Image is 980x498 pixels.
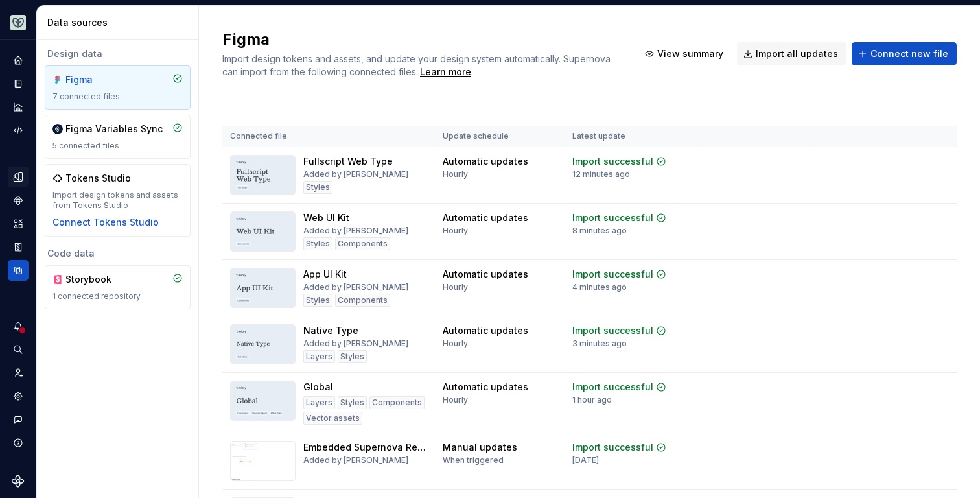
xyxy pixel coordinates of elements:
[52,190,183,211] div: Import design tokens and assets from Tokens Studio
[443,211,528,224] div: Automatic updates
[418,67,473,77] span: .
[572,455,599,466] div: [DATE]
[8,50,29,71] a: Home
[8,316,29,337] button: Notifications
[8,409,29,430] button: Contact support
[335,237,390,250] div: Components
[222,53,613,77] span: Import design tokens and assets, and update your design system automatically. Supernova can impor...
[572,268,653,281] div: Import successful
[303,282,408,292] div: Added by [PERSON_NAME]
[338,396,367,409] div: Styles
[303,381,333,394] div: Global
[8,190,29,211] a: Components
[572,381,653,394] div: Import successful
[435,126,565,147] th: Update schedule
[45,164,191,237] a: Tokens StudioImport design tokens and assets from Tokens StudioConnect Tokens Studio
[303,211,349,224] div: Web UI Kit
[8,362,29,383] a: Invite team
[52,216,159,229] button: Connect Tokens Studio
[572,169,630,180] div: 12 minutes ago
[572,226,627,236] div: 8 minutes ago
[443,282,468,292] div: Hourly
[8,213,29,234] a: Assets
[572,282,627,292] div: 4 minutes ago
[420,65,471,78] a: Learn more
[303,237,332,250] div: Styles
[338,350,367,363] div: Styles
[303,396,335,409] div: Layers
[870,47,948,60] span: Connect new file
[303,455,408,466] div: Added by [PERSON_NAME]
[8,260,29,281] a: Data sources
[303,412,362,425] div: Vector assets
[756,47,838,60] span: Import all updates
[657,47,723,60] span: View summary
[303,338,408,349] div: Added by [PERSON_NAME]
[335,294,390,307] div: Components
[52,91,183,102] div: 7 connected files
[443,155,528,168] div: Automatic updates
[65,73,128,86] div: Figma
[10,15,26,30] img: 256e2c79-9abd-4d59-8978-03feab5a3943.png
[47,16,193,29] div: Data sources
[572,324,653,337] div: Import successful
[45,265,191,309] a: Storybook1 connected repository
[8,167,29,187] a: Design tokens
[45,247,191,260] div: Code data
[8,73,29,94] a: Documentation
[443,169,468,180] div: Hourly
[443,441,517,454] div: Manual updates
[852,42,957,65] button: Connect new file
[8,237,29,257] a: Storybook stories
[303,169,408,180] div: Added by [PERSON_NAME]
[303,181,332,194] div: Styles
[443,324,528,337] div: Automatic updates
[443,455,504,466] div: When triggered
[572,155,653,168] div: Import successful
[737,42,846,65] button: Import all updates
[565,126,699,147] th: Latest update
[45,47,191,60] div: Design data
[303,294,332,307] div: Styles
[8,120,29,141] a: Code automation
[303,324,358,337] div: Native Type
[303,226,408,236] div: Added by [PERSON_NAME]
[45,115,191,159] a: Figma Variables Sync5 connected files
[443,226,468,236] div: Hourly
[443,268,528,281] div: Automatic updates
[303,350,335,363] div: Layers
[12,475,25,488] a: Supernova Logo
[45,65,191,110] a: Figma7 connected files
[303,441,427,454] div: Embedded Supernova Resources
[638,42,732,65] button: View summary
[303,268,347,281] div: App UI Kit
[303,155,393,168] div: Fullscript Web Type
[369,396,425,409] div: Components
[65,172,131,185] div: Tokens Studio
[572,338,627,349] div: 3 minutes ago
[443,338,468,349] div: Hourly
[572,211,653,224] div: Import successful
[8,339,29,360] button: Search ⌘K
[8,97,29,117] a: Analytics
[65,273,128,286] div: Storybook
[572,441,653,454] div: Import successful
[222,29,623,50] h2: Figma
[52,141,183,151] div: 5 connected files
[8,386,29,407] a: Settings
[65,123,163,136] div: Figma Variables Sync
[443,381,528,394] div: Automatic updates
